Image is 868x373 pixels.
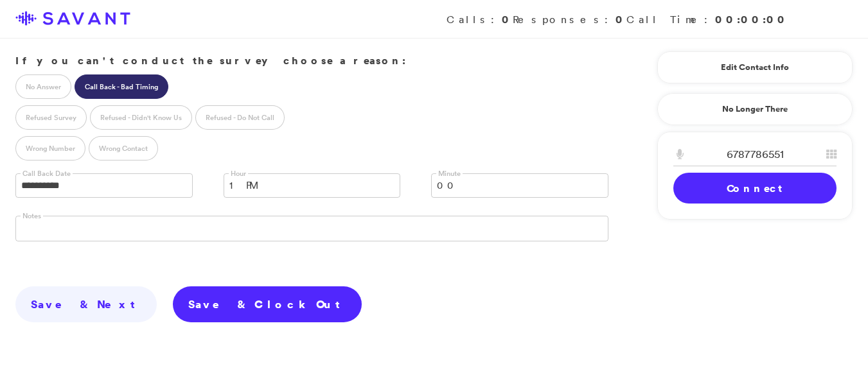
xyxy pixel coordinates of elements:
label: Refused - Do Not Call [195,105,285,130]
a: Edit Contact Info [673,57,837,78]
span: 1 PM [229,174,378,197]
label: Hour [229,169,248,178]
label: Minute [436,169,463,178]
label: Call Back Date [21,169,73,178]
a: Save & Clock Out [173,286,362,322]
label: No Answer [15,74,71,99]
strong: 0 [616,12,626,26]
a: Connect [673,173,837,204]
label: Wrong Number [15,136,85,160]
label: Notes [21,211,43,221]
strong: 00:00:00 [715,12,788,26]
label: Call Back - Bad Timing [75,74,168,99]
a: Save & Next [15,286,157,322]
label: Refused Survey [15,105,87,130]
strong: 0 [502,12,513,26]
strong: If you can't conduct the survey choose a reason: [15,53,406,67]
span: 00 [437,174,586,197]
label: Wrong Contact [89,136,158,160]
a: No Longer There [657,93,853,125]
label: Refused - Didn't Know Us [90,105,192,130]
